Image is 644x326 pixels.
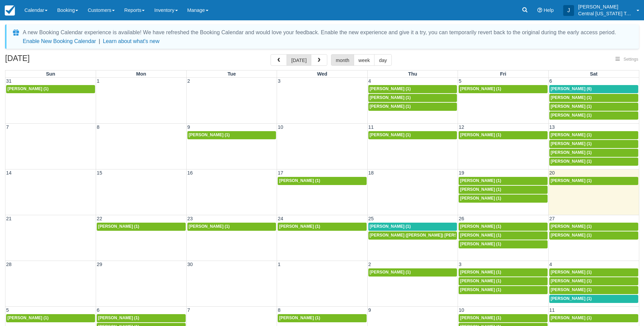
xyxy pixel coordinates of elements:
span: [PERSON_NAME] (1) [460,178,501,183]
span: 29 [96,262,103,267]
a: [PERSON_NAME] (1) [549,103,638,111]
span: 30 [187,262,194,267]
a: [PERSON_NAME] (1) [278,314,367,322]
p: Central [US_STATE] Tours [578,10,632,17]
span: 23 [187,216,194,221]
button: day [374,54,391,66]
a: [PERSON_NAME] (1) [549,277,638,285]
span: [PERSON_NAME] (1) [98,315,139,320]
a: [PERSON_NAME] (1) [549,131,638,139]
span: [PERSON_NAME] (1) [551,287,592,292]
span: [PERSON_NAME] (1) [189,133,230,137]
span: 26 [458,216,465,221]
a: [PERSON_NAME] (1) [187,223,276,231]
a: [PERSON_NAME] (1) [459,277,548,285]
span: [PERSON_NAME] (1) [279,315,320,320]
div: J [563,5,574,16]
a: [PERSON_NAME] (6) [549,85,638,93]
a: [PERSON_NAME] (1) [97,314,186,322]
span: 7 [5,124,10,130]
span: 3 [277,78,281,84]
a: Learn about what's new [103,38,160,44]
span: 17 [277,170,284,176]
span: 5 [458,78,462,84]
span: [PERSON_NAME] (1) [460,133,501,137]
span: [PERSON_NAME] (1) [460,224,501,229]
a: [PERSON_NAME] (1) [368,131,457,139]
span: [PERSON_NAME] (1) [189,224,230,229]
span: Wed [317,71,327,77]
span: 1 [96,78,100,84]
span: 8 [96,124,100,130]
span: 22 [96,216,103,221]
span: 8 [277,307,281,313]
span: Thu [408,71,417,77]
span: 14 [5,170,12,176]
span: 10 [458,307,465,313]
span: [PERSON_NAME] (1) [551,224,592,229]
span: 20 [549,170,555,176]
span: Settings [624,57,638,62]
a: [PERSON_NAME] (1) [6,85,95,93]
a: [PERSON_NAME] (1) [459,177,548,185]
span: 4 [368,78,372,84]
button: week [354,54,375,66]
a: [PERSON_NAME] (1) [549,223,638,231]
button: month [331,54,354,66]
span: [PERSON_NAME] (1) [370,104,411,109]
span: 3 [458,262,462,267]
a: [PERSON_NAME] (1) [187,131,276,139]
span: [PERSON_NAME] (1) [279,178,320,183]
a: [PERSON_NAME] (1) [459,131,548,139]
span: [PERSON_NAME] (1) [551,279,592,283]
span: Tue [227,71,236,77]
span: [PERSON_NAME] (1) [370,270,411,274]
span: [PERSON_NAME] (1) [370,224,411,229]
span: | [99,38,100,44]
a: [PERSON_NAME] (1) [459,314,548,322]
span: [PERSON_NAME] (1) [7,315,49,320]
span: [PERSON_NAME] (1) [460,196,501,201]
a: [PERSON_NAME] (1) [459,186,548,194]
span: 27 [549,216,555,221]
span: 25 [368,216,374,221]
a: [PERSON_NAME] (1) [368,268,457,277]
span: [PERSON_NAME] (1) [7,86,49,91]
span: [PERSON_NAME] (1) [551,178,592,183]
span: [PERSON_NAME] (1) [460,279,501,283]
span: 13 [549,124,555,130]
a: [PERSON_NAME] (1) [549,94,638,102]
a: [PERSON_NAME] (1) [459,223,548,231]
span: 7 [187,307,191,313]
a: [PERSON_NAME] (1) [278,177,367,185]
span: [PERSON_NAME] (1) [460,187,501,192]
a: [PERSON_NAME] (1) [549,140,638,148]
h2: [DATE] [5,54,91,67]
span: 16 [187,170,194,176]
span: Sat [590,71,597,77]
a: [PERSON_NAME] (1) [549,231,638,240]
span: Fri [500,71,506,77]
a: [PERSON_NAME] (1) [549,268,638,277]
span: [PERSON_NAME] (1) [279,224,320,229]
span: 12 [458,124,465,130]
span: 6 [549,78,553,84]
span: 10 [277,124,284,130]
a: [PERSON_NAME] (1) [459,268,548,277]
i: Help [537,8,542,13]
a: [PERSON_NAME] (1) [549,314,638,322]
a: [PERSON_NAME] (1) [368,94,457,102]
span: 24 [277,216,284,221]
span: 18 [368,170,374,176]
span: 31 [5,78,12,84]
span: [PERSON_NAME] (1) [551,95,592,100]
span: [PERSON_NAME] (1) [551,233,592,238]
span: [PERSON_NAME] (1) [370,133,411,137]
span: [PERSON_NAME] (1) [551,270,592,274]
a: [PERSON_NAME] (1) [549,158,638,166]
span: [PERSON_NAME] (1) [551,150,592,155]
span: [PERSON_NAME] (1) [551,133,592,137]
a: [PERSON_NAME] (1) [368,103,457,111]
a: [PERSON_NAME] (1) [278,223,367,231]
span: 9 [368,307,372,313]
